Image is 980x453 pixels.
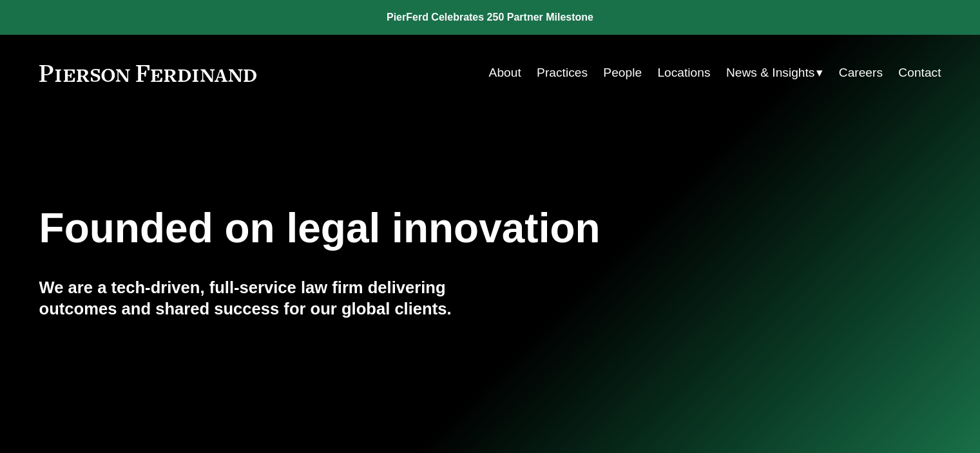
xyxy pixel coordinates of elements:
h1: Founded on legal innovation [39,205,791,252]
h4: We are a tech-driven, full-service law firm delivering outcomes and shared success for our global... [39,277,490,319]
a: Careers [839,61,883,85]
a: folder dropdown [726,61,823,85]
a: Practices [537,61,588,85]
a: Locations [657,61,710,85]
a: Contact [898,61,941,85]
a: About [489,61,521,85]
a: People [603,61,642,85]
span: News & Insights [726,62,815,84]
